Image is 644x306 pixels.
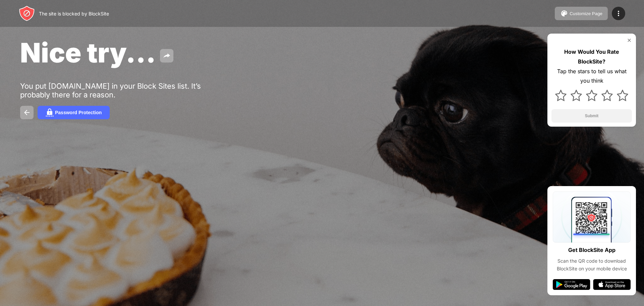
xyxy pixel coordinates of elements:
img: share.svg [163,52,171,60]
button: Customize Page [555,7,608,20]
button: Submit [551,109,632,123]
img: menu-icon.svg [614,9,623,17]
img: star.svg [617,90,628,101]
img: star.svg [601,90,613,101]
img: app-store.svg [593,279,631,290]
span: Nice try... [20,36,156,69]
div: You put [DOMAIN_NAME] in your Block Sites list. It’s probably there for a reason. [20,82,227,99]
div: Password Protection [55,110,102,115]
img: star.svg [571,90,582,101]
img: qrcode.svg [553,191,631,243]
div: Customize Page [570,11,602,16]
button: Password Protection [38,106,110,119]
img: back.svg [23,108,31,117]
img: header-logo.svg [19,5,35,21]
img: star.svg [555,90,567,101]
img: star.svg [586,90,597,101]
div: How Would You Rate BlockSite? [551,47,632,67]
img: rate-us-close.svg [627,38,632,43]
div: Scan the QR code to download BlockSite on your mobile device [553,257,631,272]
div: Tap the stars to tell us what you think [551,67,632,86]
img: password.svg [46,108,54,117]
div: Get BlockSite App [568,245,615,255]
img: google-play.svg [553,279,590,290]
div: The site is blocked by BlockSite [39,11,109,16]
img: pallet.svg [560,9,568,17]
